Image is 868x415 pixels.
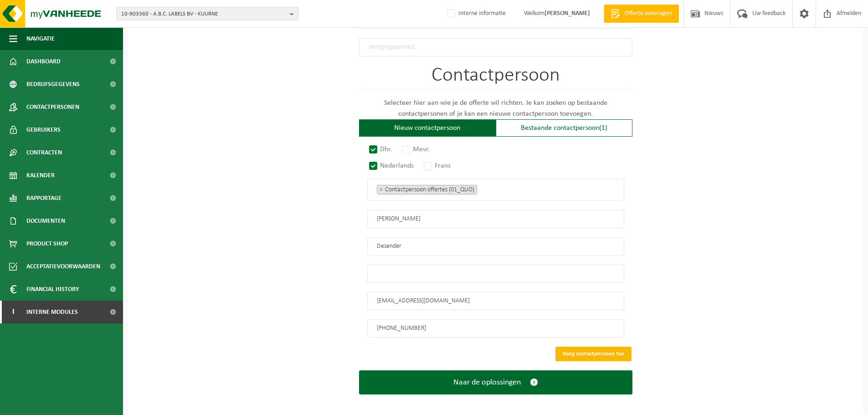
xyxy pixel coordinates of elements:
[26,187,62,210] span: Rapportage
[26,96,79,118] span: Contactpersonen
[422,159,453,172] label: Frans
[26,232,68,255] span: Product Shop
[599,124,607,132] span: (1)
[367,292,624,310] input: E-Mail
[367,159,416,172] label: Nederlands
[604,5,679,23] a: Offerte aanvragen
[380,188,383,192] span: ×
[367,210,624,228] input: Voornaam
[121,7,286,21] span: 10-903360 - A.B.C. LABELS BV - KUURNE
[367,143,395,156] label: Dhr.
[446,7,506,20] label: Interne informatie
[544,10,590,17] strong: [PERSON_NAME]
[359,38,632,56] input: Vestigingseenheid
[453,378,521,387] span: Naar de oplossingen
[359,370,632,395] button: Naar de oplossingen
[26,210,65,232] span: Documenten
[400,143,432,156] label: Mevr.
[26,73,80,96] span: Bedrijfsgegevens
[26,141,62,164] span: Contracten
[377,185,477,195] li: Contactpersoon offertes (01_QUO)
[367,319,624,338] input: Telefoon
[555,347,632,361] button: Voeg contactpersoon toe
[367,237,624,256] input: Naam
[26,27,55,50] span: Navigatie
[116,7,298,20] button: 10-903360 - A.B.C. LABELS BV - KUURNE
[622,9,674,18] span: Offerte aanvragen
[359,66,632,91] h1: Contactpersoon
[26,164,55,187] span: Kalender
[26,118,61,141] span: Gebruikers
[26,50,61,73] span: Dashboard
[367,265,624,283] input: Functie
[359,119,496,137] div: Nieuw contactpersoon
[496,119,632,137] div: Bestaande contactpersoon
[9,301,17,323] span: I
[359,97,632,119] p: Selecteer hier aan wie je de offerte wil richten. Je kan zoeken op bestaande contactpersonen of j...
[26,278,79,301] span: Financial History
[26,255,100,278] span: Acceptatievoorwaarden
[26,301,78,323] span: Interne modules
